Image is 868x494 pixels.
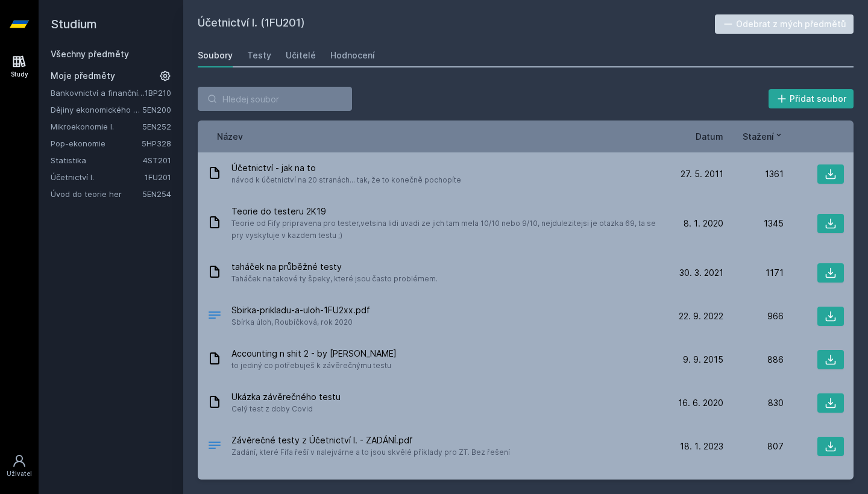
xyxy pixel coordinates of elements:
[247,49,271,61] div: Testy
[723,397,784,409] div: 830
[145,88,171,98] a: 1BP210
[696,130,723,143] button: Datum
[51,137,142,149] a: Pop-ekonomie
[142,139,171,148] a: 5HP328
[231,217,658,242] span: Teorie od Fify pripravena pro tester,vetsina lidi uvadi ze jich tam mela 10/10 nebo 9/10, nejdule...
[142,105,171,114] a: 5EN200
[231,478,658,490] span: Jak účtovat většinu operací v testu (jednoduše)
[231,304,370,316] span: Sbirka-prikladu-a-uloh-1FU2xx.pdf
[51,104,142,116] a: Dějiny ekonomického myšlení
[231,205,658,217] span: Teorie do testeru 2K19
[143,155,171,165] a: 4ST201
[231,162,461,174] span: Účetnictví - jak na to
[51,120,142,133] a: Mikroekonomie I.
[723,310,784,322] div: 966
[11,70,28,79] div: Study
[217,130,243,143] button: Název
[231,348,397,360] span: Accounting n shit 2 - by [PERSON_NAME]
[286,43,316,67] a: Učitelé
[231,261,438,273] span: taháček na průběžné testy
[51,171,145,183] a: Účetnictví I.
[231,316,370,328] span: Sbírka úloh, Roubíčková, rok 2020
[247,43,271,67] a: Testy
[231,446,510,458] span: Zadání, které Fifa řeší v nalejvárne a to jsou skvělé příklady pro ZT. Bez řešení
[198,43,233,67] a: Soubory
[207,308,222,325] div: PDF
[51,154,143,166] a: Statistika
[231,434,510,446] span: Závěrečné testy z Účetnictví I. - ZADÁNÍ.pdf
[723,267,784,279] div: 1171
[231,403,341,415] span: Celý test z doby Covid
[231,360,397,372] span: to jediný co potřebuješ k závěrečnýmu testu
[198,14,715,34] h2: Účetnictví I. (1FU201)
[683,354,723,366] span: 9. 9. 2015
[198,87,352,111] input: Hledej soubor
[51,70,115,82] span: Moje předměty
[142,122,171,131] a: 5EN252
[286,49,316,61] div: Učitelé
[723,217,784,230] div: 1345
[231,174,461,186] span: návod k účetnictví na 20 stranách... tak, že to konečně pochopíte
[681,168,723,180] span: 27. 5. 2011
[330,49,375,61] div: Hodnocení
[715,14,854,34] button: Odebrat z mých předmětů
[231,391,341,403] span: Ukázka závěrečného testu
[145,172,171,182] a: 1FU201
[7,469,32,478] div: Uživatel
[723,168,784,180] div: 1361
[51,87,145,99] a: Bankovnictví a finanční instituce
[769,89,854,108] button: Přidat soubor
[142,189,171,199] a: 5EN254
[723,440,784,452] div: 807
[679,310,723,322] span: 22. 9. 2022
[207,438,222,455] div: PDF
[680,440,723,452] span: 18. 1. 2023
[679,267,723,279] span: 30. 3. 2021
[723,354,784,366] div: 886
[678,397,723,409] span: 16. 6. 2020
[51,49,129,59] a: Všechny předměty
[743,130,774,143] span: Stažení
[684,217,723,230] span: 8. 1. 2020
[198,49,233,61] div: Soubory
[330,43,375,67] a: Hodnocení
[2,448,36,484] a: Uživatel
[231,273,438,285] span: Taháček na takové ty špeky, které jsou často problémem.
[51,188,142,200] a: Úvod do teorie her
[2,48,36,85] a: Study
[743,130,784,143] button: Stažení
